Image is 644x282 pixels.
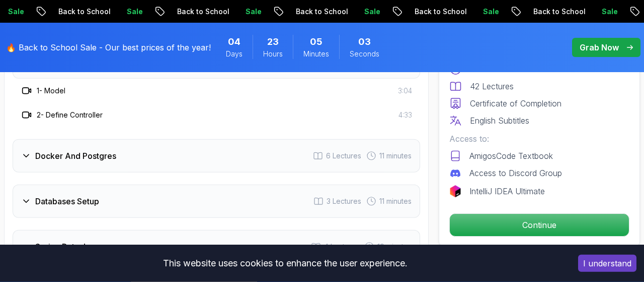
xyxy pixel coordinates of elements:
[118,7,150,17] p: Sale
[35,150,116,162] h3: Docker And Postgres
[324,242,359,252] span: 4 Lectures
[449,185,461,197] img: jetbrains logo
[350,49,379,59] span: Seconds
[6,41,211,53] p: 🔥 Back to School Sale - Our best prices of the year!
[228,35,240,49] span: 4 Days
[13,230,420,263] button: Spring Data Jpa4 Lectures 19 minutes
[49,7,118,17] p: Back to School
[37,110,103,120] h3: 2 - Define Controller
[327,196,361,206] span: 3 Lectures
[35,195,99,207] h3: Databases Setup
[593,7,625,17] p: Sale
[398,110,412,120] span: 4:33
[35,241,95,253] h3: Spring Data Jpa
[358,35,371,49] span: 3 Seconds
[37,86,65,96] h3: 1 - Model
[406,7,474,17] p: Back to School
[524,7,593,17] p: Back to School
[398,86,412,96] span: 3:04
[470,97,561,109] p: Certificate of Completion
[287,7,355,17] p: Back to School
[450,214,629,236] p: Continue
[13,185,420,218] button: Databases Setup3 Lectures 11 minutes
[578,255,636,272] button: Accept cookies
[168,7,236,17] p: Back to School
[377,242,412,252] span: 19 minutes
[580,41,619,53] p: Grab Now
[470,115,529,127] p: English Subtitles
[449,133,629,145] p: Access to:
[310,35,323,49] span: 5 Minutes
[469,185,545,197] p: IntelliJ IDEA Ultimate
[470,80,514,92] p: 42 Lectures
[474,7,506,17] p: Sale
[13,139,420,173] button: Docker And Postgres6 Lectures 11 minutes
[8,252,563,274] div: This website uses cookies to enhance the user experience.
[449,213,629,237] button: Continue
[379,196,412,206] span: 11 minutes
[469,167,562,179] p: Access to Discord Group
[263,49,283,59] span: Hours
[226,49,243,59] span: Days
[326,151,361,161] span: 6 Lectures
[469,150,553,162] p: AmigosCode Textbook
[236,7,269,17] p: Sale
[355,7,387,17] p: Sale
[303,49,329,59] span: Minutes
[267,35,279,49] span: 23 Hours
[379,151,412,161] span: 11 minutes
